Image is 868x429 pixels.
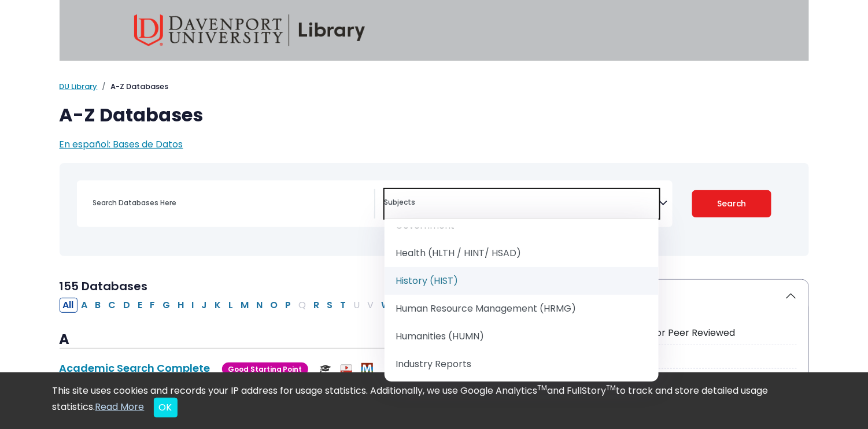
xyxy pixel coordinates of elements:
[60,298,77,313] button: All
[341,363,352,375] img: Audio & Video
[320,363,331,375] img: Scholarly or Peer Reviewed
[385,239,659,267] li: Health (HLTH / HINT/ HSAD)
[385,295,659,323] li: Human Resource Management (HRMG)
[98,81,169,93] li: A-Z Databases
[92,298,105,313] button: Filter Results B
[385,323,659,350] li: Humanities (HUMN)
[212,298,225,313] button: Filter Results K
[78,298,91,313] button: Filter Results A
[612,326,797,340] div: Scholarly or Peer Reviewed
[60,104,809,126] h1: A-Z Databases
[95,400,145,413] a: Read More
[60,81,809,93] nav: breadcrumb
[385,350,659,378] li: Industry Reports
[222,363,308,376] span: Good Starting Point
[147,298,159,313] button: Filter Results F
[60,361,210,375] a: Academic Search Complete
[253,298,267,313] button: Filter Results N
[135,298,146,313] button: Filter Results E
[189,298,198,313] button: Filter Results I
[282,298,295,313] button: Filter Results P
[60,81,98,92] a: DU Library
[175,298,188,313] button: Filter Results H
[86,194,374,211] input: Search database by title or keyword
[226,298,237,313] button: Filter Results L
[692,190,771,217] button: Submit for Search Results
[607,383,616,393] sup: TM
[612,350,797,364] div: e-Book
[60,163,809,256] nav: Search filters
[160,298,174,313] button: Filter Results G
[238,298,253,313] button: Filter Results M
[267,298,282,313] button: Filter Results O
[60,331,555,349] h3: A
[60,138,183,151] a: En español: Bases de Datos
[154,398,178,417] button: Close
[385,199,659,208] textarea: Search
[134,14,365,46] img: Davenport University Library
[324,298,337,313] button: Filter Results S
[385,267,659,295] li: History (HIST)
[569,280,808,312] button: Icon Legend
[60,278,148,294] span: 155 Databases
[53,384,816,417] div: This site uses cookies and records your IP address for usage statistics. Additionally, we use Goo...
[337,298,350,313] button: Filter Results T
[361,363,373,375] img: MeL (Michigan electronic Library)
[120,298,134,313] button: Filter Results D
[311,298,323,313] button: Filter Results R
[60,298,450,311] div: Alpha-list to filter by first letter of database name
[378,298,394,313] button: Filter Results W
[198,298,211,313] button: Filter Results J
[538,383,548,393] sup: TM
[105,298,120,313] button: Filter Results C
